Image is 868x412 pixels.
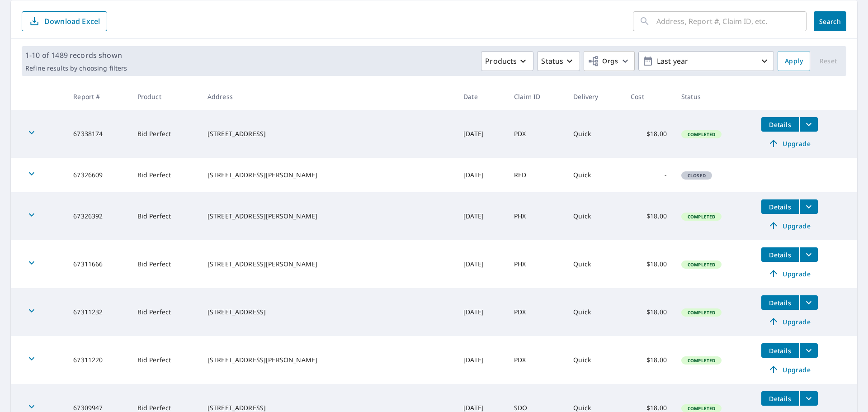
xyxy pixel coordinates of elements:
[66,240,130,288] td: 67311666
[584,51,635,71] button: Orgs
[682,131,721,137] span: Completed
[566,83,623,110] th: Delivery
[456,192,507,240] td: [DATE]
[767,346,794,355] span: Details
[456,240,507,288] td: [DATE]
[537,51,580,71] button: Status
[507,240,566,288] td: PHX
[25,50,127,61] p: 1-10 of 1489 records shown
[767,298,794,307] span: Details
[761,295,799,310] button: detailsBtn-67311232
[485,56,517,66] p: Products
[799,295,818,310] button: filesDropdownBtn-67311232
[208,260,449,269] div: [STREET_ADDRESS][PERSON_NAME]
[541,56,563,66] p: Status
[130,240,200,288] td: Bid Perfect
[566,336,623,384] td: Quick
[767,138,812,149] span: Upgrade
[481,51,533,71] button: Products
[682,405,721,412] span: Completed
[507,83,566,110] th: Claim ID
[130,192,200,240] td: Bid Perfect
[25,64,127,72] p: Refine results by choosing filters
[566,110,623,158] td: Quick
[682,172,711,179] span: Closed
[653,53,759,69] p: Last year
[130,110,200,158] td: Bid Perfect
[507,110,566,158] td: PDX
[208,212,449,221] div: [STREET_ADDRESS][PERSON_NAME]
[66,192,130,240] td: 67326392
[682,309,721,316] span: Completed
[507,288,566,336] td: PDX
[623,110,674,158] td: $18.00
[767,268,812,279] span: Upgrade
[761,199,799,214] button: detailsBtn-67326392
[767,120,794,129] span: Details
[623,240,674,288] td: $18.00
[208,355,449,365] div: [STREET_ADDRESS][PERSON_NAME]
[623,83,674,110] th: Cost
[799,391,818,406] button: filesDropdownBtn-67309947
[821,17,839,26] span: Search
[761,117,799,132] button: detailsBtn-67338174
[66,110,130,158] td: 67338174
[623,192,674,240] td: $18.00
[66,288,130,336] td: 67311232
[767,394,794,403] span: Details
[456,158,507,192] td: [DATE]
[566,288,623,336] td: Quick
[566,158,623,192] td: Quick
[785,56,803,67] span: Apply
[656,9,807,34] input: Address, Report #, Claim ID, etc.
[761,218,818,233] a: Upgrade
[208,308,449,317] div: [STREET_ADDRESS]
[761,136,818,151] a: Upgrade
[623,158,674,192] td: -
[44,16,100,26] p: Download Excel
[674,83,754,110] th: Status
[566,192,623,240] td: Quick
[767,316,812,327] span: Upgrade
[623,288,674,336] td: $18.00
[130,83,200,110] th: Product
[623,336,674,384] td: $18.00
[456,83,507,110] th: Date
[66,83,130,110] th: Report #
[66,336,130,384] td: 67311220
[456,288,507,336] td: [DATE]
[22,11,107,31] button: Download Excel
[130,288,200,336] td: Bid Perfect
[130,158,200,192] td: Bid Perfect
[682,261,721,268] span: Completed
[507,336,566,384] td: PDX
[588,56,618,67] span: Orgs
[130,336,200,384] td: Bid Perfect
[507,158,566,192] td: RED
[682,357,721,364] span: Completed
[66,158,130,192] td: 67326609
[761,314,818,329] a: Upgrade
[799,117,818,132] button: filesDropdownBtn-67338174
[767,203,794,211] span: Details
[814,11,846,31] button: Search
[799,343,818,358] button: filesDropdownBtn-67311220
[456,336,507,384] td: [DATE]
[799,247,818,262] button: filesDropdownBtn-67311666
[761,266,818,281] a: Upgrade
[507,192,566,240] td: PHX
[767,364,812,375] span: Upgrade
[767,251,794,259] span: Details
[638,51,774,71] button: Last year
[200,83,456,110] th: Address
[456,110,507,158] td: [DATE]
[566,240,623,288] td: Quick
[761,247,799,262] button: detailsBtn-67311666
[761,362,818,377] a: Upgrade
[208,170,449,180] div: [STREET_ADDRESS][PERSON_NAME]
[761,391,799,406] button: detailsBtn-67309947
[208,129,449,138] div: [STREET_ADDRESS]
[761,343,799,358] button: detailsBtn-67311220
[778,51,810,71] button: Apply
[767,220,812,231] span: Upgrade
